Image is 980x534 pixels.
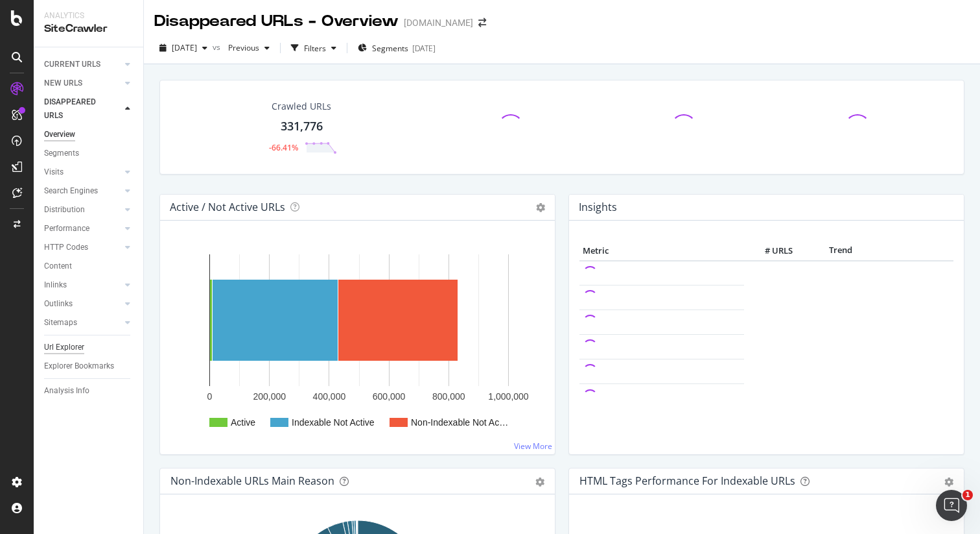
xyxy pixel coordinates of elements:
[535,478,544,487] div: gear
[44,260,134,273] a: Content
[44,278,67,292] div: Inlinks
[172,42,197,53] span: 2025 Oct. 8th
[44,128,134,141] a: Overview
[353,38,441,58] button: Segments[DATE]
[536,203,545,212] i: Options
[44,359,134,373] a: Explorer Bookmarks
[44,95,121,123] a: DISAPPEARED URLS
[213,42,223,53] span: vs
[962,490,973,500] span: 1
[44,297,121,311] a: Outlinks
[579,474,795,487] div: HTML Tags Performance for Indexable URLs
[223,42,259,53] span: Previous
[269,142,298,153] div: -66.41%
[44,384,89,398] div: Analysis Info
[579,199,617,216] h4: Insights
[154,10,399,32] div: Disappeared URLs - Overview
[44,128,75,141] div: Overview
[281,118,323,135] div: 331,776
[44,147,134,160] a: Segments
[253,391,286,402] text: 200,000
[231,417,255,428] text: Active
[304,43,326,54] div: Filters
[796,241,885,261] th: Trend
[44,316,77,330] div: Sitemaps
[44,203,85,217] div: Distribution
[44,95,110,123] div: DISAPPEARED URLS
[44,58,121,71] a: CURRENT URLS
[44,241,121,254] a: HTTP Codes
[44,316,121,330] a: Sitemaps
[944,478,953,487] div: gear
[292,417,375,428] text: Indexable Not Active
[44,222,121,236] a: Performance
[411,417,508,428] text: Non-Indexable Not Ac…
[44,21,133,36] div: SiteCrawler
[44,77,121,90] a: NEW URLS
[44,203,121,217] a: Distribution
[44,165,121,179] a: Visits
[44,241,88,254] div: HTTP Codes
[744,241,796,261] th: # URLS
[373,391,406,402] text: 600,000
[514,441,552,452] a: View More
[44,359,114,373] div: Explorer Bookmarks
[44,184,121,198] a: Search Engines
[44,278,121,292] a: Inlinks
[44,10,133,21] div: Analytics
[44,147,79,160] div: Segments
[579,241,744,261] th: Metric
[44,184,98,198] div: Search Engines
[272,100,331,113] div: Crawled URLs
[372,43,408,54] span: Segments
[313,391,346,402] text: 400,000
[44,341,134,354] a: Url Explorer
[154,38,213,58] button: [DATE]
[170,241,544,444] svg: A chart.
[432,391,465,402] text: 800,000
[170,474,334,487] div: Non-Indexable URLs Main Reason
[44,260,72,273] div: Content
[412,43,436,54] div: [DATE]
[478,18,486,27] div: arrow-right-arrow-left
[488,391,528,402] text: 1,000,000
[286,38,342,58] button: Filters
[44,384,134,398] a: Analysis Info
[170,199,285,216] h4: Active / Not Active URLs
[44,341,84,354] div: Url Explorer
[44,77,82,90] div: NEW URLS
[223,38,275,58] button: Previous
[44,297,73,311] div: Outlinks
[207,391,213,402] text: 0
[44,165,64,179] div: Visits
[44,58,100,71] div: CURRENT URLS
[44,222,89,236] div: Performance
[936,490,967,521] iframe: Intercom live chat
[404,16,473,29] div: [DOMAIN_NAME]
